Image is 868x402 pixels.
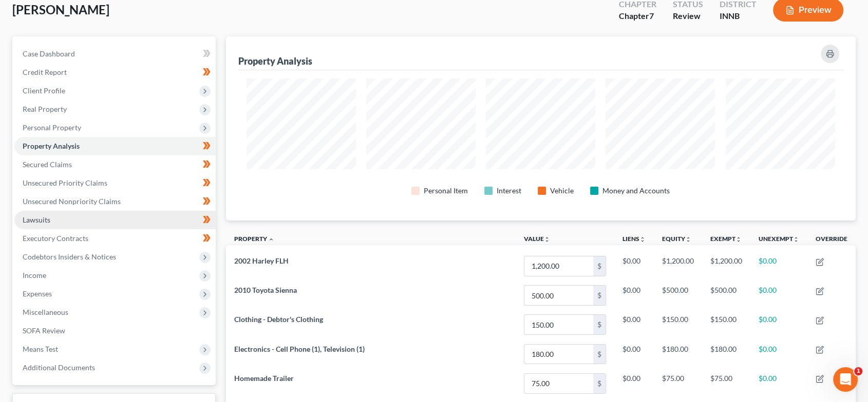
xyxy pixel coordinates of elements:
[23,68,67,76] span: Credit Report
[23,289,52,298] span: Expenses
[524,315,593,334] input: 0.00
[702,251,750,280] td: $1,200.00
[238,55,312,67] div: Property Analysis
[654,281,702,310] td: $500.00
[524,286,593,305] input: 0.00
[23,105,67,113] span: Real Property
[23,215,50,224] span: Lawsuits
[234,374,294,383] span: Homemade Trailer
[654,251,702,280] td: $1,200.00
[720,10,757,22] div: INNB
[649,11,654,21] span: 7
[807,229,856,252] th: Override
[550,186,574,196] div: Vehicle
[602,186,670,196] div: Money and Accounts
[702,369,750,398] td: $75.00
[14,211,216,229] a: Lawsuits
[685,236,691,243] i: unfold_more
[524,256,593,276] input: 0.00
[593,345,606,364] div: $
[614,310,654,339] td: $0.00
[750,369,807,398] td: $0.00
[793,236,799,243] i: unfold_more
[23,345,58,353] span: Means Test
[614,281,654,310] td: $0.00
[710,235,742,243] a: Exemptunfold_more
[23,252,116,261] span: Codebtors Insiders & Notices
[497,186,521,196] div: Interest
[654,310,702,339] td: $150.00
[702,281,750,310] td: $500.00
[23,326,65,335] span: SOFA Review
[14,45,216,63] a: Case Dashboard
[593,286,606,305] div: $
[673,10,703,22] div: Review
[614,369,654,398] td: $0.00
[614,339,654,369] td: $0.00
[23,178,107,187] span: Unsecured Priority Claims
[23,142,80,150] span: Property Analysis
[14,174,216,192] a: Unsecured Priority Claims
[619,10,656,22] div: Chapter
[622,235,646,243] a: Liensunfold_more
[234,235,274,243] a: Property expand_less
[14,63,216,82] a: Credit Report
[702,339,750,369] td: $180.00
[593,374,606,393] div: $
[23,234,88,243] span: Executory Contracts
[424,186,468,196] div: Personal Item
[12,2,109,17] span: [PERSON_NAME]
[23,160,72,169] span: Secured Claims
[735,236,742,243] i: unfold_more
[23,197,121,206] span: Unsecured Nonpriority Claims
[750,339,807,369] td: $0.00
[14,137,216,155] a: Property Analysis
[750,310,807,339] td: $0.00
[524,374,593,393] input: 0.00
[639,236,646,243] i: unfold_more
[544,236,550,243] i: unfold_more
[14,229,216,248] a: Executory Contracts
[14,155,216,174] a: Secured Claims
[234,256,289,265] span: 2002 Harley FLH
[268,236,274,243] i: expand_less
[662,235,691,243] a: Equityunfold_more
[23,123,81,132] span: Personal Property
[23,271,46,279] span: Income
[524,235,550,243] a: Valueunfold_more
[234,286,297,294] span: 2010 Toyota Sienna
[833,367,858,392] iframe: Intercom live chat
[593,315,606,334] div: $
[593,256,606,276] div: $
[759,235,799,243] a: Unexemptunfold_more
[854,367,862,375] span: 1
[654,369,702,398] td: $75.00
[234,315,323,324] span: Clothing - Debtor's Clothing
[524,345,593,364] input: 0.00
[750,281,807,310] td: $0.00
[23,308,68,316] span: Miscellaneous
[23,86,65,95] span: Client Profile
[234,345,365,353] span: Electronics - Cell Phone (1), Television (1)
[750,251,807,280] td: $0.00
[654,339,702,369] td: $180.00
[14,321,216,340] a: SOFA Review
[614,251,654,280] td: $0.00
[23,363,95,372] span: Additional Documents
[14,192,216,211] a: Unsecured Nonpriority Claims
[23,49,75,58] span: Case Dashboard
[702,310,750,339] td: $150.00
